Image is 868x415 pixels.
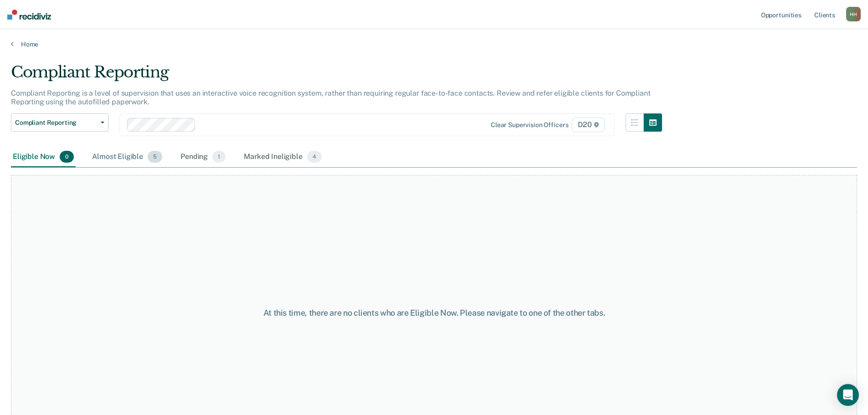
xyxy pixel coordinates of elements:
div: Clear supervision officers [491,121,568,129]
span: 0 [60,151,74,163]
span: Compliant Reporting [15,119,97,127]
div: Open Intercom Messenger [837,384,859,406]
button: HH [846,7,861,21]
div: H H [846,7,861,21]
div: Pending1 [179,147,227,167]
span: 4 [307,151,322,163]
a: Home [11,40,857,48]
div: At this time, there are no clients who are Eligible Now. Please navigate to one of the other tabs. [223,308,646,318]
div: Almost Eligible5 [90,147,164,167]
span: D20 [572,118,605,132]
div: Eligible Now0 [11,147,76,167]
p: Compliant Reporting is a level of supervision that uses an interactive voice recognition system, ... [11,89,650,106]
div: Compliant Reporting [11,63,662,89]
span: 1 [212,151,226,163]
img: Recidiviz [7,10,51,20]
button: Compliant Reporting [11,113,108,132]
span: 5 [148,151,162,163]
div: Marked Ineligible4 [242,147,324,167]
